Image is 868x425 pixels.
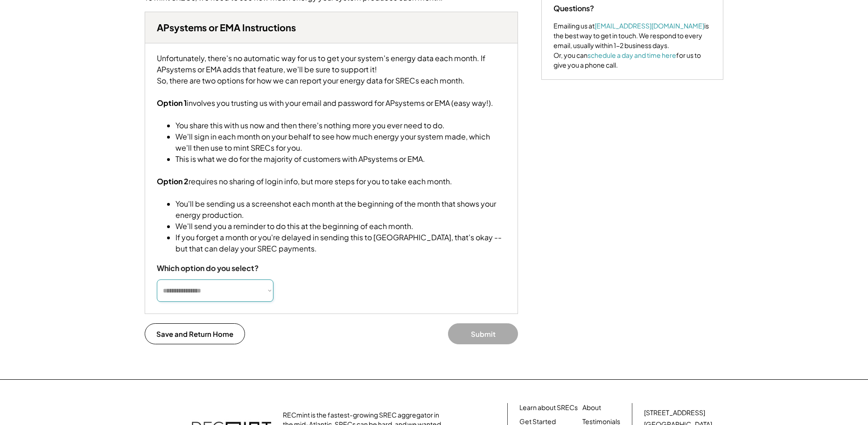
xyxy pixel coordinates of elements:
button: Submit [448,323,518,344]
li: If you forget a month or you're delayed in sending this to [GEOGRAPHIC_DATA], that's okay -- but ... [175,232,506,254]
a: Learn about SRECs [519,403,578,412]
li: This is what we do for the majority of customers with APsystems or EMA. [175,153,506,165]
li: We'll sign in each month on your behalf to see how much energy your system made, which we'll then... [175,131,506,153]
a: [EMAIL_ADDRESS][DOMAIN_NAME] [595,21,704,30]
div: Questions? [553,3,594,14]
a: About [582,403,601,412]
li: You'll be sending us a screenshot each month at the beginning of the month that shows your energy... [175,198,506,221]
a: schedule a day and time here [588,51,676,59]
button: Save and Return Home [145,323,245,344]
h3: APsystems or EMA Instructions [157,21,296,34]
li: We'll send you a reminder to do this at the beginning of each month. [175,221,506,232]
li: You share this with us now and then there's nothing more you ever need to do. [175,120,506,131]
div: Emailing us at is the best way to get in touch. We respond to every email, usually within 1-2 bus... [553,21,711,70]
strong: Option 1 [157,98,187,108]
div: Which option do you select? [157,264,259,273]
div: [STREET_ADDRESS] [644,408,705,418]
strong: Option 2 [157,176,189,186]
div: Unfortunately, there's no automatic way for us to get your system's energy data each month. If AP... [157,53,506,254]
